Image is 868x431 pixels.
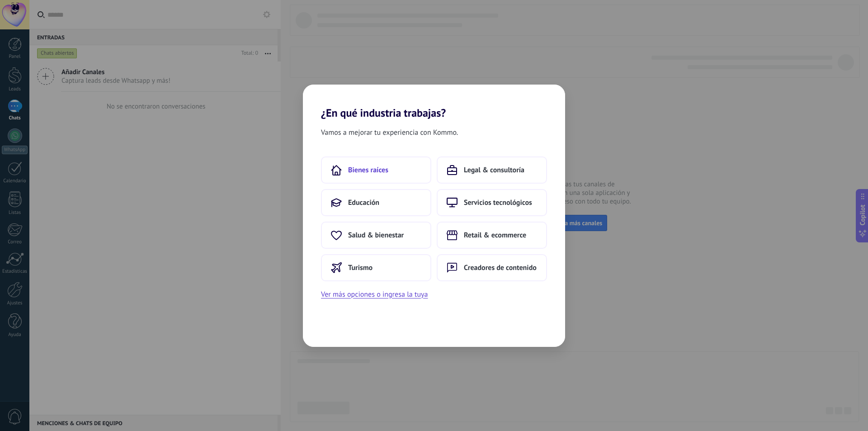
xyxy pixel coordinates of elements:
[321,156,431,184] button: Bienes raíces
[464,166,524,175] span: Legal & consultoría
[348,263,373,272] span: Turismo
[321,222,431,249] button: Salud & bienestar
[303,85,565,119] h2: ¿En qué industria trabajas?
[348,166,388,175] span: Bienes raíces
[348,198,379,207] span: Educación
[321,289,428,300] button: Ver más opciones o ingresa la tuya
[464,231,526,240] span: Retail & ecommerce
[321,127,458,138] span: Vamos a mejorar tu experiencia con Kommo.
[437,222,547,249] button: Retail & ecommerce
[437,189,547,216] button: Servicios tecnológicos
[437,254,547,281] button: Creadores de contenido
[437,156,547,184] button: Legal & consultoría
[464,263,537,272] span: Creadores de contenido
[321,189,431,216] button: Educación
[348,231,404,240] span: Salud & bienestar
[321,254,431,281] button: Turismo
[464,198,532,207] span: Servicios tecnológicos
